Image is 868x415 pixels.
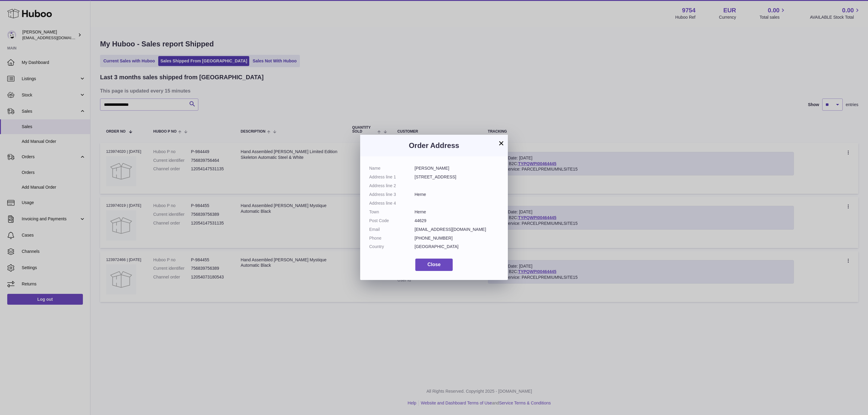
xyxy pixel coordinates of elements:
[369,174,415,180] dt: Address line 1
[415,209,499,215] dd: Herne
[369,183,415,189] dt: Address line 2
[369,235,415,241] dt: Phone
[369,165,415,171] dt: Name
[369,218,415,224] dt: Post Code
[369,227,415,232] dt: Email
[369,200,415,206] dt: Address line 4
[415,244,499,250] dd: [GEOGRAPHIC_DATA]
[415,165,499,171] dd: [PERSON_NAME]
[369,141,499,150] h3: Order Address
[415,259,453,271] button: Close
[427,262,441,267] span: Close
[498,140,505,147] button: ×
[415,235,499,241] dd: [PHONE_NUMBER]
[369,209,415,215] dt: Town
[369,192,415,197] dt: Address line 3
[415,192,499,197] dd: Herne
[415,227,499,232] dd: [EMAIL_ADDRESS][DOMAIN_NAME]
[415,174,499,180] dd: [STREET_ADDRESS]
[415,218,499,224] dd: 44629
[369,244,415,250] dt: Country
